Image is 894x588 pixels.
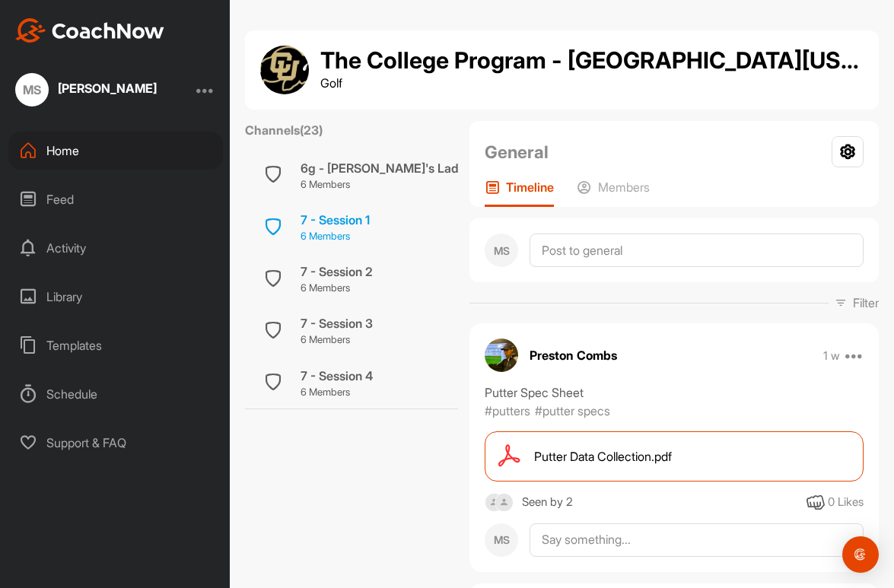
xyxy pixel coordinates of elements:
[485,493,504,512] img: square_default-ef6cabf814de5a2bf16c804365e32c732080f9872bdf737d349900a9daf73cf9.png
[8,229,223,267] div: Activity
[823,348,840,364] p: 1 w
[245,121,323,139] label: Channels ( 23 )
[495,493,514,512] img: square_default-ef6cabf814de5a2bf16c804365e32c732080f9872bdf737d349900a9daf73cf9.png
[301,367,373,385] div: 7 - Session 4
[301,159,478,177] div: 6g - [PERSON_NAME]'s Ladder
[842,536,879,573] div: Open Intercom Messenger
[8,424,223,462] div: Support & FAQ
[8,132,223,170] div: Home
[485,383,864,402] div: Putter Spec Sheet
[530,346,617,364] p: Preston Combs
[320,74,864,92] p: Golf
[15,18,164,43] img: CoachNow
[301,211,370,229] div: 7 - Session 1
[260,46,309,94] img: group
[8,278,223,316] div: Library
[853,294,879,312] p: Filter
[301,229,370,244] p: 6 Members
[8,180,223,218] div: Feed
[301,385,373,400] p: 6 Members
[828,494,864,511] div: 0 Likes
[15,73,49,106] div: MS
[506,180,554,195] p: Timeline
[58,82,157,94] div: [PERSON_NAME]
[485,234,518,267] div: MS
[534,447,672,466] span: Putter Data Collection.pdf
[535,402,610,420] p: #putter specs
[485,338,518,372] img: avatar
[320,48,864,74] h1: The College Program - [GEOGRAPHIC_DATA][US_STATE]
[301,332,373,348] p: 6 Members
[485,402,530,420] p: #putters
[485,431,864,482] a: Putter Data Collection.pdf
[301,281,373,296] p: 6 Members
[522,493,573,512] div: Seen by 2
[8,326,223,364] div: Templates
[485,523,518,557] div: MS
[598,180,650,195] p: Members
[485,139,549,165] h2: General
[301,177,478,192] p: 6 Members
[301,314,373,332] div: 7 - Session 3
[8,375,223,413] div: Schedule
[301,262,373,281] div: 7 - Session 2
